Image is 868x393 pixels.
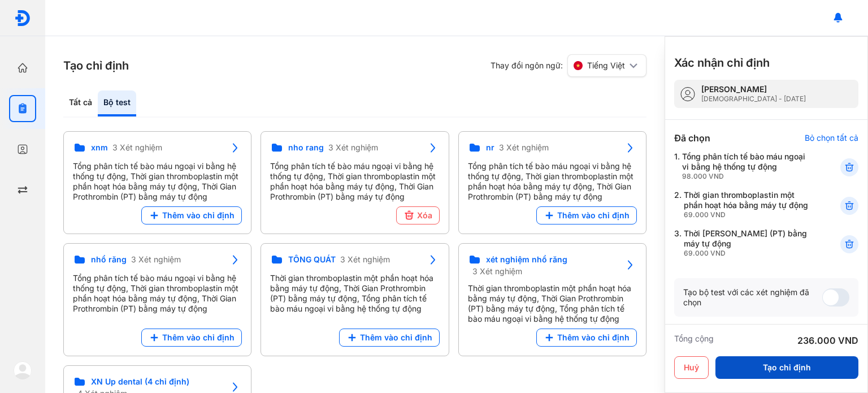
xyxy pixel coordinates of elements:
span: 3 Xét nghiệm [112,142,162,153]
img: logo [14,361,32,379]
span: nhổ răng [91,254,127,265]
div: Tổng phân tích tế bào máu ngoại vi bằng hệ thống tự động [682,152,813,181]
div: Bỏ chọn tất cả [805,133,858,143]
div: Tổng phân tích tế bào máu ngoại vi bằng hệ thống tự động, Thời gian thromboplastin một phần hoạt ... [270,161,439,202]
div: Thời gian thromboplastin một phần hoạt hóa bằng máy tự động [684,190,813,219]
div: Tạo bộ test với các xét nghiệm đã chọn [683,287,822,308]
div: 69.000 VND [684,249,813,258]
div: Thời gian thromboplastin một phần hoạt hóa bằng máy tự động, Thời Gian Prothrombin (PT) bằng máy ... [270,273,439,314]
div: 1. [674,152,813,181]
div: Tổng phân tích tế bào máu ngoại vi bằng hệ thống tự động, Thời gian thromboplastin một phần hoạt ... [73,161,242,202]
span: xét nghiệm nhổ răng [486,254,567,265]
span: Thêm vào chỉ định [162,332,235,343]
img: logo [14,10,31,27]
button: Xóa [396,206,440,224]
div: 98.000 VND [682,172,813,181]
span: Xóa [417,210,432,221]
button: Thêm vào chỉ định [141,206,242,224]
button: Thêm vào chỉ định [141,329,242,347]
div: Thay đổi ngôn ngữ: [491,54,646,77]
span: Thêm vào chỉ định [162,210,235,221]
div: Tất cả [63,90,98,116]
button: Thêm vào chỉ định [536,329,637,347]
span: Thêm vào chỉ định [557,332,630,343]
button: Tạo chỉ định [715,356,858,379]
button: Huỷ [674,356,709,379]
span: xnm [91,142,108,153]
div: Tổng cộng [674,334,714,347]
button: Thêm vào chỉ định [339,329,440,347]
span: Thêm vào chỉ định [557,210,630,221]
div: Đã chọn [674,131,710,145]
span: 3 Xét nghiệm [131,254,181,265]
span: TỔNG QUÁT [288,254,336,265]
button: Thêm vào chỉ định [536,206,637,224]
span: 3 Xét nghiệm [499,142,549,153]
span: Thêm vào chỉ định [360,332,432,343]
span: nr [486,142,494,153]
h3: Tạo chỉ định [63,58,129,74]
div: Tổng phân tích tế bào máu ngoại vi bằng hệ thống tự động, Thời gian thromboplastin một phần hoạt ... [73,273,242,314]
div: Tổng phân tích tế bào máu ngoại vi bằng hệ thống tự động, Thời gian thromboplastin một phần hoạt ... [468,161,637,202]
div: Thời gian thromboplastin một phần hoạt hóa bằng máy tự động, Thời Gian Prothrombin (PT) bằng máy ... [468,283,637,324]
div: 69.000 VND [684,210,813,219]
span: 3 Xét nghiệm [340,254,390,265]
h3: Xác nhận chỉ định [674,55,770,71]
span: 3 Xét nghiệm [328,142,378,153]
div: Bộ test [98,90,136,116]
div: 2. [674,190,813,219]
div: [PERSON_NAME] [701,84,806,94]
span: XN Up dental (4 chỉ định) [91,377,189,387]
div: [DEMOGRAPHIC_DATA] - [DATE] [701,94,806,103]
div: 3. [674,228,813,258]
div: Thời [PERSON_NAME] (PT) bằng máy tự động [684,228,813,258]
div: 236.000 VND [797,334,858,347]
span: 3 Xét nghiệm [472,266,522,277]
span: Tiếng Việt [587,61,625,71]
span: nho rang [288,142,324,153]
